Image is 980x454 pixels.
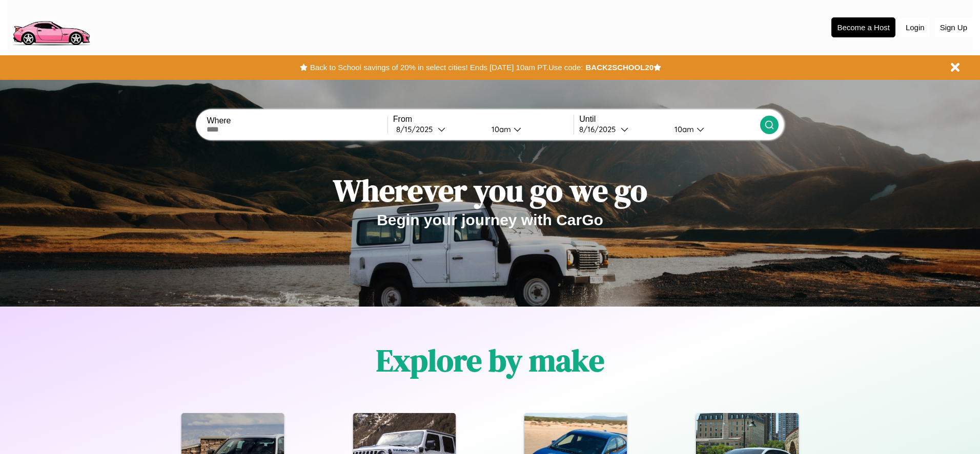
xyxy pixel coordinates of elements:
button: 8/15/2025 [393,124,483,135]
b: BACK2SCHOOL20 [585,63,654,72]
div: 10am [486,124,514,134]
button: Login [901,18,930,37]
h1: Explore by make [376,339,604,381]
button: Become a Host [831,17,895,37]
label: From [393,115,574,124]
img: logo [8,5,94,48]
div: 8 / 15 / 2025 [396,124,438,134]
div: 10am [669,124,697,134]
button: Back to School savings of 20% in select cities! Ends [DATE] 10am PT.Use code: [308,60,585,75]
button: 10am [483,124,574,135]
label: Where [207,116,387,125]
label: Until [579,115,760,124]
div: 8 / 16 / 2025 [579,124,621,134]
button: Sign Up [935,18,972,37]
button: 10am [666,124,760,135]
